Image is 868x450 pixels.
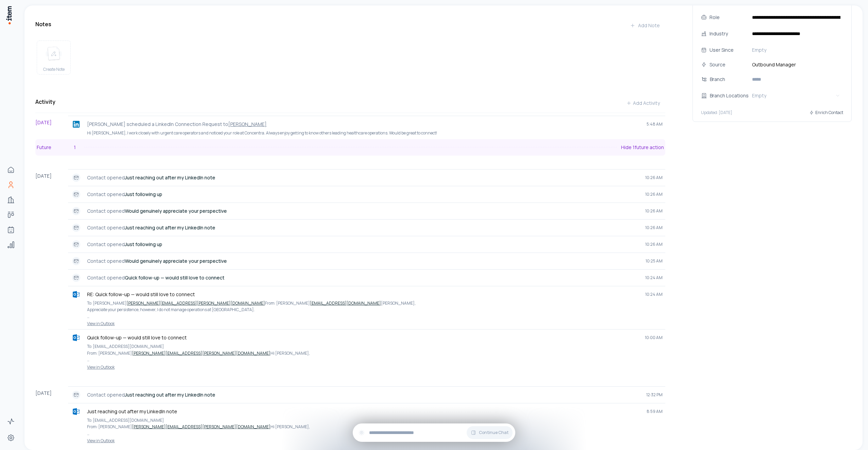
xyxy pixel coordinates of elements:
[645,335,663,340] span: 10:00 AM
[69,142,80,153] div: 1
[73,121,80,128] img: linkedin logo
[310,300,381,306] a: [EMAIL_ADDRESS][DOMAIN_NAME]
[125,391,215,398] strong: Just reaching out after my LinkedIn note
[645,292,663,297] span: 10:24 AM
[43,67,65,72] span: Create Note
[35,386,68,447] div: [DATE]
[87,241,640,248] p: Contact opened
[87,174,640,181] p: Contact opened
[752,47,766,53] span: Empty
[479,430,508,435] span: Continue Chat
[630,22,660,29] div: Add Note
[710,92,753,99] div: Branch Locations
[645,275,663,280] span: 10:24 AM
[4,238,18,252] a: Analytics
[645,242,663,247] span: 10:26 AM
[35,20,51,28] h3: Notes
[35,116,68,139] div: [DATE]
[87,191,640,198] p: Contact opened
[132,350,270,356] a: [PERSON_NAME][EMAIL_ADDRESS][PERSON_NAME][DOMAIN_NAME]
[87,300,663,313] p: To: [PERSON_NAME] From: [PERSON_NAME] [PERSON_NAME], Appreciate your persistence, however, I do n...
[87,343,663,356] p: To: [EMAIL_ADDRESS][DOMAIN_NAME] From: [PERSON_NAME] Hi [PERSON_NAME],
[4,431,18,445] a: Settings
[710,76,753,83] div: Branch
[73,334,80,341] img: outlook logo
[809,107,843,119] button: Enrich Contact
[624,19,665,32] button: Add Note
[228,121,267,127] a: [PERSON_NAME]
[87,334,639,341] p: Quick follow-up — would still love to connect
[37,41,71,75] button: create noteCreate Note
[125,258,227,264] strong: Would genuinely appreciate your perspective
[647,409,663,414] span: 8:59 AM
[127,300,265,306] a: [PERSON_NAME][EMAIL_ADDRESS][PERSON_NAME][DOMAIN_NAME]
[749,61,843,68] span: Outbound Manager
[87,408,641,415] p: Just reaching out after my LinkedIn note
[87,391,641,398] p: Contact opened
[87,274,640,281] p: Contact opened
[46,46,62,61] img: create note
[4,223,18,237] a: Agents
[73,408,80,415] img: outlook logo
[35,139,665,156] button: Future1Hide 1future action
[71,438,663,444] a: View in Outlook
[621,96,665,110] button: Add Activity
[646,258,663,264] span: 10:25 AM
[710,61,747,68] div: Source
[73,291,80,298] img: outlook logo
[710,30,747,37] div: Industry
[87,130,663,136] p: Hi [PERSON_NAME], I work closely with urgent care operators and noticed your role at Concentra. A...
[645,225,663,230] span: 10:26 AM
[35,169,68,373] div: [DATE]
[125,224,215,231] strong: Just reaching out after my LinkedIn note
[646,392,663,398] span: 12:32 PM
[125,274,224,281] strong: Quick follow-up — would still love to connect
[645,208,663,214] span: 10:26 AM
[35,98,55,106] h3: Activity
[353,423,515,442] div: Continue Chat
[647,122,663,127] span: 5:48 AM
[132,424,270,430] a: [PERSON_NAME][EMAIL_ADDRESS][PERSON_NAME][DOMAIN_NAME]
[467,426,513,439] button: Continue Chat
[4,163,18,177] a: Home
[4,193,18,207] a: Companies
[645,192,663,197] span: 10:26 AM
[87,224,640,231] p: Contact opened
[621,144,664,151] p: Hide 1 future action
[4,178,18,192] a: People
[71,321,663,326] a: View in Outlook
[71,365,663,370] a: View in Outlook
[87,291,640,298] p: RE: Quick follow-up — would still love to connect
[710,14,747,21] div: Role
[125,241,162,247] strong: Just following up
[125,191,162,197] strong: Just following up
[4,415,18,428] a: Activity
[125,174,215,181] strong: Just reaching out after my LinkedIn note
[87,121,641,128] p: [PERSON_NAME] scheduled a LinkedIn Connection Request to
[701,110,732,115] p: Updated: [DATE]
[710,46,747,54] div: User Since
[5,5,12,25] img: Item Brain Logo
[4,208,18,222] a: Deals
[749,45,843,55] button: Empty
[645,175,663,180] span: 10:26 AM
[87,258,640,264] p: Contact opened
[87,417,663,430] p: To: [EMAIL_ADDRESS][DOMAIN_NAME] From: [PERSON_NAME] Hi [PERSON_NAME],
[37,144,69,151] p: Future
[87,208,640,214] p: Contact opened
[125,208,227,214] strong: Would genuinely appreciate your perspective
